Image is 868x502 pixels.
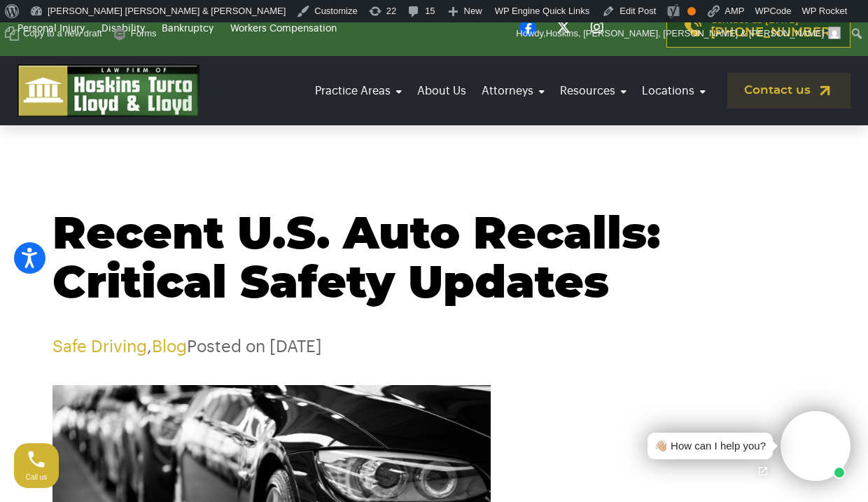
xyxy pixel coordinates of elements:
div: 👋🏼 How can I help you? [654,438,766,454]
a: About Us [413,71,470,111]
a: Attorneys [477,71,549,111]
a: Howdy, [511,22,846,45]
div: OK [687,7,696,15]
a: Contact us [727,73,850,109]
a: Locations [638,71,710,111]
span: Copy to a new draft [23,22,102,45]
a: Blog [152,338,187,355]
a: Bankruptcy [162,24,213,34]
img: logo [17,64,199,117]
a: Safe Driving [52,338,147,355]
a: Practice Areas [311,71,406,111]
span: Hoskins, [PERSON_NAME], [PERSON_NAME] & [PERSON_NAME] [546,28,824,39]
h1: Recent U.S. Auto Recalls: Critical Safety Updates [52,211,815,309]
p: , Posted on [DATE] [52,337,815,357]
span: Call us [26,473,48,481]
a: Open chat [748,456,778,486]
a: Workers Compensation [230,24,337,34]
a: Resources [556,71,631,111]
span: Forms [131,22,157,45]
